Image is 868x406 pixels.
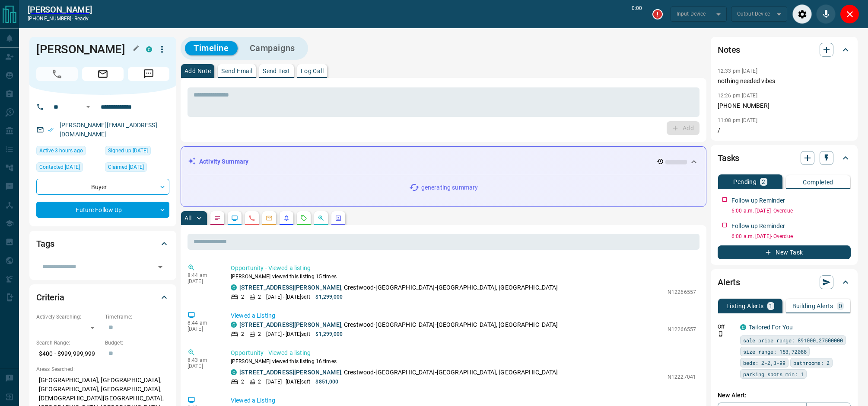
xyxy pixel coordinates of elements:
[188,154,699,170] div: Activity Summary
[188,357,218,363] p: 8:43 am
[231,348,696,358] p: Opportunity - Viewed a listing
[726,303,764,309] p: Listing Alerts
[300,215,307,222] svg: Requests
[718,275,740,289] h2: Alerts
[632,4,642,24] p: 0:00
[105,146,169,158] div: Sat Aug 03 2024
[668,373,696,381] p: N12227041
[335,215,342,222] svg: Agent Actions
[731,207,851,215] p: 6:00 a.m. [DATE] - Overdue
[231,311,696,320] p: Viewed a Listing
[239,284,341,291] a: [STREET_ADDRESS][PERSON_NAME]
[283,215,290,222] svg: Listing Alerts
[83,102,93,112] button: Open
[231,284,237,290] div: condos.ca
[231,215,238,222] svg: Lead Browsing Activity
[668,288,696,296] p: N12266557
[60,122,157,138] a: [PERSON_NAME][EMAIL_ADDRESS][DOMAIN_NAME]
[36,146,101,158] div: Mon Aug 18 2025
[718,93,757,99] p: 12:26 pm [DATE]
[718,39,851,60] div: Notes
[743,358,785,367] span: beds: 2-2,3-99
[36,313,101,321] p: Actively Searching:
[816,4,836,24] div: Mute
[239,321,341,328] a: [STREET_ADDRESS][PERSON_NAME]
[315,378,338,386] p: $851,000
[301,68,324,74] p: Log Call
[231,322,237,328] div: condos.ca
[718,391,851,400] p: New Alert:
[214,215,221,222] svg: Notes
[718,68,757,74] p: 12:33 pm [DATE]
[731,232,851,240] p: 6:00 a.m. [DATE] - Overdue
[36,233,169,254] div: Tags
[36,339,101,347] p: Search Range:
[263,68,290,74] p: Send Text
[36,365,169,373] p: Areas Searched:
[36,290,64,304] h2: Criteria
[266,215,273,222] svg: Emails
[762,179,765,185] p: 2
[315,330,343,338] p: $1,299,000
[105,313,169,321] p: Timeframe:
[241,293,244,301] p: 2
[82,67,124,81] span: Email
[793,358,830,367] span: bathrooms: 2
[421,183,478,192] p: generating summary
[36,287,169,308] div: Criteria
[718,272,851,293] div: Alerts
[39,163,80,171] span: Contacted [DATE]
[248,215,255,222] svg: Calls
[266,378,310,386] p: [DATE] - [DATE] sqft
[154,261,166,273] button: Open
[231,396,696,405] p: Viewed a Listing
[258,378,261,386] p: 2
[792,303,833,309] p: Building Alerts
[239,283,558,292] p: , Crestwood-[GEOGRAPHIC_DATA]-[GEOGRAPHIC_DATA], [GEOGRAPHIC_DATA]
[188,272,218,278] p: 8:44 am
[743,336,843,345] span: sale price range: 891000,27500000
[105,339,169,347] p: Budget:
[740,324,746,330] div: condos.ca
[241,330,244,338] p: 2
[36,202,169,218] div: Future Follow Up
[105,162,169,174] div: Thu Jan 16 2025
[266,330,310,338] p: [DATE] - [DATE] sqft
[718,148,851,168] div: Tasks
[668,325,696,333] p: N12266557
[188,363,218,369] p: [DATE]
[36,179,169,195] div: Buyer
[39,146,83,155] span: Active 3 hours ago
[718,77,851,86] p: nothing needed vibes
[74,16,89,22] span: ready
[128,67,169,81] span: Message
[231,369,237,375] div: condos.ca
[241,378,244,386] p: 2
[258,293,261,301] p: 2
[239,368,558,377] p: , Crestwood-[GEOGRAPHIC_DATA]-[GEOGRAPHIC_DATA], [GEOGRAPHIC_DATA]
[315,293,343,301] p: $1,299,000
[840,4,859,24] div: Close
[221,68,252,74] p: Send Email
[749,324,793,331] a: Tailored For You
[718,101,851,110] p: [PHONE_NUMBER]
[839,303,842,309] p: 0
[731,196,785,205] p: Follow up Reminder
[718,43,740,57] h2: Notes
[36,162,101,174] div: Wed Apr 09 2025
[743,370,804,378] span: parking spots min: 1
[266,293,310,301] p: [DATE] - [DATE] sqft
[239,369,341,376] a: [STREET_ADDRESS][PERSON_NAME]
[48,127,54,133] svg: Email Verified
[28,4,92,15] a: [PERSON_NAME]
[36,67,78,81] span: Call
[241,41,304,55] button: Campaigns
[743,347,807,356] span: size range: 153,72088
[231,273,696,280] p: [PERSON_NAME] viewed this listing 15 times
[185,41,238,55] button: Timeline
[188,326,218,332] p: [DATE]
[108,163,144,171] span: Claimed [DATE]
[231,264,696,273] p: Opportunity - Viewed a listing
[184,68,211,74] p: Add Note
[718,323,735,331] p: Off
